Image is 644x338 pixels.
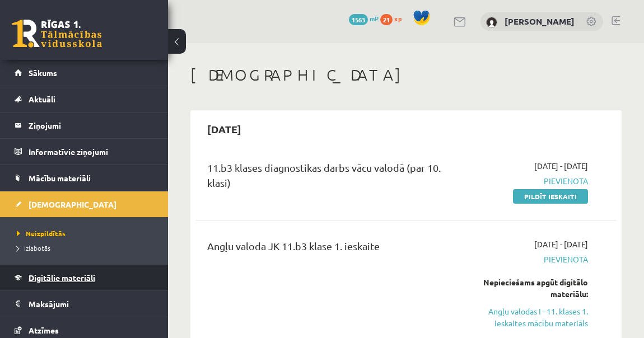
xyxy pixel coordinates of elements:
span: 1563 [349,14,368,25]
a: [DEMOGRAPHIC_DATA] [15,191,154,217]
div: Nepieciešams apgūt digitālo materiālu: [472,276,588,300]
a: Maksājumi [15,291,154,317]
h1: [DEMOGRAPHIC_DATA] [190,65,622,84]
span: Atzīmes [29,325,59,335]
h2: [DATE] [196,116,253,142]
a: Sākums [15,60,154,86]
span: [DATE] - [DATE] [534,238,588,250]
a: Pildīt ieskaiti [513,189,588,204]
div: Angļu valoda JK 11.b3 klase 1. ieskaite [207,238,455,259]
span: Digitālie materiāli [29,273,95,283]
a: Mācību materiāli [15,165,154,191]
a: Neizpildītās [17,228,157,238]
span: Aktuāli [29,94,55,104]
a: Rīgas 1. Tālmācības vidusskola [12,20,102,48]
span: mP [370,14,379,23]
a: Izlabotās [17,243,157,253]
a: 21 xp [380,14,407,23]
span: [DEMOGRAPHIC_DATA] [29,199,116,209]
span: 21 [380,14,393,25]
span: Pievienota [472,175,588,187]
a: 1563 mP [349,14,379,23]
img: Zane Sukse [486,17,497,28]
legend: Ziņojumi [29,112,154,138]
div: 11.b3 klases diagnostikas darbs vācu valodā (par 10. klasi) [207,160,455,196]
legend: Maksājumi [29,291,154,317]
a: Digitālie materiāli [15,265,154,290]
a: Ziņojumi [15,112,154,138]
span: [DATE] - [DATE] [534,160,588,172]
span: xp [394,14,402,23]
a: Aktuāli [15,86,154,112]
a: Informatīvie ziņojumi [15,139,154,165]
legend: Informatīvie ziņojumi [29,139,154,165]
span: Sākums [29,68,57,78]
a: [PERSON_NAME] [505,16,575,27]
span: Mācību materiāli [29,173,91,183]
span: Pievienota [472,253,588,265]
span: Izlabotās [17,243,50,252]
span: Neizpildītās [17,229,66,238]
a: Angļu valodas I - 11. klases 1. ieskaites mācību materiāls [472,306,588,329]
